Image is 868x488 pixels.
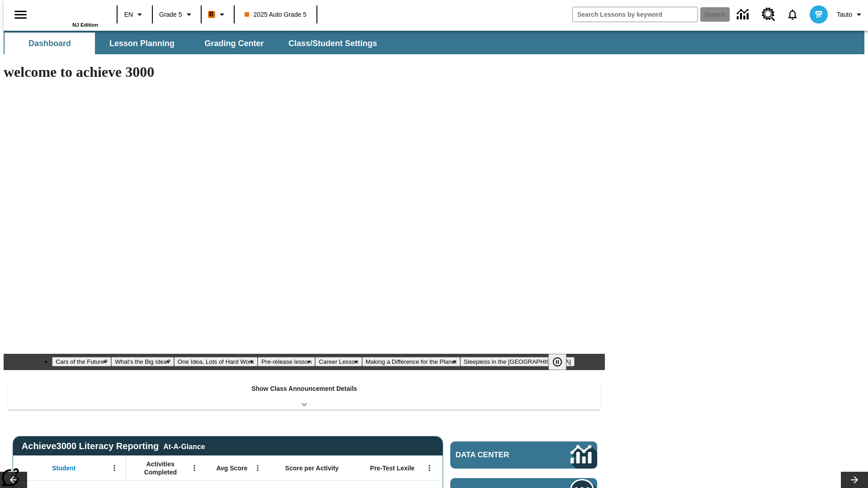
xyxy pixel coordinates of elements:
[189,33,279,54] button: Grading Center
[131,460,190,476] span: Activities Completed
[4,31,864,54] div: SubNavbar
[548,354,566,370] button: Pause
[4,33,385,54] div: SubNavbar
[216,464,247,472] span: Avg Score
[841,472,868,488] button: Lesson carousel, Next
[258,357,315,366] button: Slide 4 Pre-release lesson
[7,1,34,28] button: Open side menu
[450,441,597,469] a: Data Center
[781,3,804,26] a: Notifications
[245,10,307,19] span: 2025 Auto Grade 5
[8,379,600,410] div: Show Class Announcement Details
[285,464,339,472] span: Score per Activity
[756,2,781,27] a: Resource Center, Will open in new tab
[72,22,98,28] span: NJ Edition
[124,10,133,19] span: EN
[52,464,75,472] span: Student
[573,7,698,22] input: search field
[731,2,756,27] a: Data Center
[52,357,111,366] button: Slide 1 Cars of the Future?
[97,33,187,54] button: Lesson Planning
[362,357,460,366] button: Slide 6 Making a Difference for the Planet
[5,33,95,54] button: Dashboard
[209,9,214,20] span: B
[204,6,231,23] button: Boost Class color is orange. Change class color
[810,5,828,23] img: avatar image
[39,4,98,22] a: Home
[315,357,362,366] button: Slide 5 Career Lesson
[156,6,198,23] button: Grade: Grade 5, Select a grade
[837,10,852,19] span: Tauto
[111,357,174,366] button: Slide 2 What's the Big Idea?
[281,33,384,54] button: Class/Student Settings
[251,384,357,394] p: Show Class Announcement Details
[120,6,149,23] button: Language: EN, Select a language
[39,3,98,28] div: Home
[423,461,436,475] button: Open Menu
[159,10,182,19] span: Grade 5
[163,441,205,451] div: At-A-Glance
[833,6,868,23] button: Profile/Settings
[456,450,540,460] span: Data Center
[4,64,605,80] h1: welcome to achieve 3000
[188,461,201,475] button: Open Menu
[108,461,121,475] button: Open Menu
[251,461,264,475] button: Open Menu
[370,464,415,472] span: Pre-Test Lexile
[174,357,258,366] button: Slide 3 One Idea, Lots of Hard Work
[548,354,576,370] div: Pause
[804,3,833,26] button: Select a new avatar
[460,357,575,366] button: Slide 7 Sleepless in the Animal Kingdom
[22,441,205,451] span: Achieve3000 Literacy Reporting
